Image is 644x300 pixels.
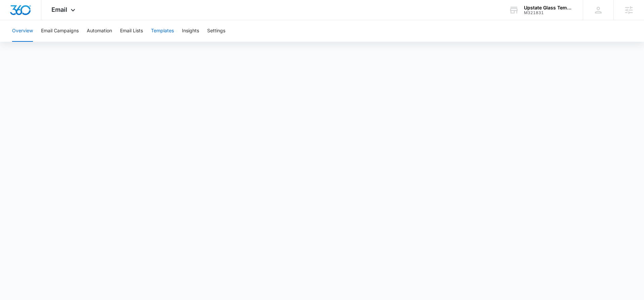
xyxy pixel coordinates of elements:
button: Email Campaigns [41,20,79,42]
button: Automation [87,20,112,42]
button: Insights [182,20,199,42]
button: Email Lists [120,20,143,42]
div: account id [524,10,573,15]
button: Templates [151,20,174,42]
button: Overview [12,20,33,42]
div: account name [524,5,573,10]
button: Settings [207,20,225,42]
span: Email [51,6,67,13]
